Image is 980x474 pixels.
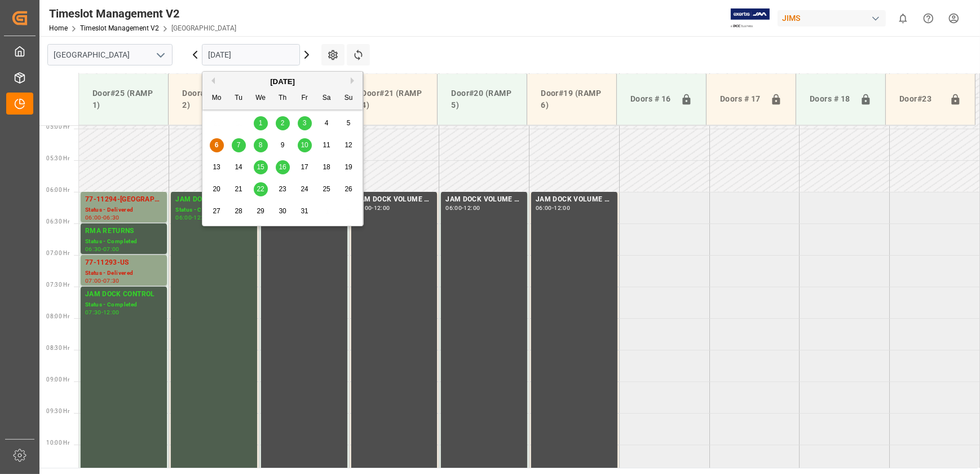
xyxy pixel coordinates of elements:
[298,160,312,174] div: Choose Friday, October 17th, 2025
[301,185,308,193] span: 24
[536,83,607,116] div: Door#19 (RAMP 6)
[347,119,351,127] span: 5
[778,10,886,27] div: JIMS
[213,207,220,215] span: 27
[85,310,101,315] div: 07:30
[357,83,428,116] div: Door#21 (RAMP 4)
[103,247,120,252] div: 07:00
[320,160,334,174] div: Choose Saturday, October 18th, 2025
[778,7,890,29] button: JIMS
[210,182,224,196] div: Choose Monday, October 20th, 2025
[46,376,69,383] span: 09:00 Hr
[49,24,68,32] a: Home
[372,205,373,210] div: -
[85,205,162,215] div: Status - Delivered
[254,116,268,130] div: Choose Wednesday, October 1st, 2025
[916,6,941,31] button: Help Center
[445,194,523,205] div: JAM DOCK VOLUME CONTROL
[895,89,945,110] div: Door#23
[235,185,242,193] span: 21
[464,205,480,210] div: 12:00
[279,207,286,215] span: 30
[85,278,101,283] div: 07:00
[345,141,352,149] span: 12
[237,141,241,149] span: 7
[254,91,268,106] div: We
[716,89,766,110] div: Doors # 17
[232,182,246,196] div: Choose Tuesday, October 21st, 2025
[320,91,334,106] div: Sa
[342,182,356,196] div: Choose Sunday, October 26th, 2025
[235,163,242,171] span: 14
[345,185,352,193] span: 26
[279,163,286,171] span: 16
[46,408,69,414] span: 09:30 Hr
[276,91,290,106] div: Th
[202,44,300,65] input: DD.MM.YYYY
[46,345,69,351] span: 08:30 Hr
[536,205,552,210] div: 06:00
[805,89,855,110] div: Doors # 18
[103,278,120,283] div: 07:30
[325,119,329,127] span: 4
[259,141,263,149] span: 8
[232,138,246,152] div: Choose Tuesday, October 7th, 2025
[298,138,312,152] div: Choose Friday, October 10th, 2025
[175,194,253,205] div: JAM DOCK CONTROL
[232,160,246,174] div: Choose Tuesday, October 14th, 2025
[323,141,330,149] span: 11
[46,250,69,256] span: 07:00 Hr
[342,91,356,106] div: Su
[254,160,268,174] div: Choose Wednesday, October 15th, 2025
[46,218,69,225] span: 06:30 Hr
[254,204,268,218] div: Choose Wednesday, October 29th, 2025
[301,163,308,171] span: 17
[232,204,246,218] div: Choose Tuesday, October 28th, 2025
[298,204,312,218] div: Choose Friday, October 31st, 2025
[342,116,356,130] div: Choose Sunday, October 5th, 2025
[298,116,312,130] div: Choose Friday, October 3rd, 2025
[276,160,290,174] div: Choose Thursday, October 16th, 2025
[303,119,307,127] span: 3
[103,310,120,315] div: 12:00
[88,83,159,116] div: Door#25 (RAMP 1)
[85,237,162,247] div: Status - Completed
[178,83,249,116] div: Door#24 (RAMP 2)
[301,207,308,215] span: 31
[731,8,770,28] img: Exertis%20JAM%20-%20Email%20Logo.jpg_1722504956.jpg
[46,282,69,288] span: 07:30 Hr
[254,138,268,152] div: Choose Wednesday, October 8th, 2025
[208,77,215,84] button: Previous Month
[445,205,462,210] div: 06:00
[554,205,570,210] div: 12:00
[85,215,101,220] div: 06:00
[351,77,357,84] button: Next Month
[890,6,916,31] button: show 0 new notifications
[206,112,360,222] div: month 2025-10
[276,182,290,196] div: Choose Thursday, October 23rd, 2025
[323,185,330,193] span: 25
[85,247,101,252] div: 06:30
[101,278,103,283] div: -
[175,205,253,215] div: Status - Completed
[215,141,219,149] span: 6
[210,138,224,152] div: Choose Monday, October 6th, 2025
[85,300,162,310] div: Status - Completed
[259,119,263,127] span: 1
[85,194,162,205] div: 77-11294-[GEOGRAPHIC_DATA]
[85,289,162,300] div: JAM DOCK CONTROL
[254,182,268,196] div: Choose Wednesday, October 22nd, 2025
[46,187,69,193] span: 06:00 Hr
[447,83,518,116] div: Door#20 (RAMP 5)
[85,257,162,269] div: 77-11293-US
[257,207,264,215] span: 29
[46,313,69,319] span: 08:00 Hr
[279,185,286,193] span: 23
[298,91,312,106] div: Fr
[235,207,242,215] span: 28
[101,310,103,315] div: -
[193,215,210,220] div: 12:00
[342,160,356,174] div: Choose Sunday, October 19th, 2025
[85,226,162,237] div: RMA RETURNS
[462,205,463,210] div: -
